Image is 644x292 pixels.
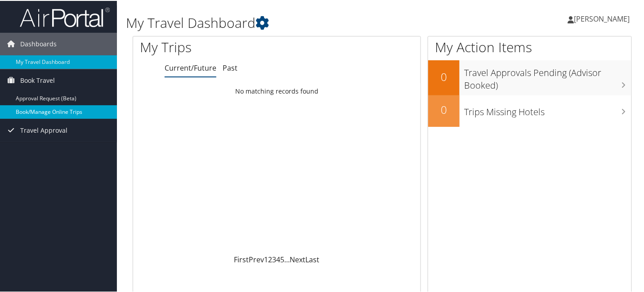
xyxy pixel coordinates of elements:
h3: Trips Missing Hotels [464,100,631,117]
h1: My Trips [140,37,294,56]
a: Prev [249,254,264,264]
a: 3 [273,254,277,264]
span: … [285,254,290,264]
span: [PERSON_NAME] [574,13,630,23]
a: 2 [268,254,273,264]
a: 5 [281,254,285,264]
a: Next [290,254,306,264]
img: airportal-logo.png [20,6,110,27]
a: 4 [277,254,281,264]
a: 0Trips Missing Hotels [428,94,631,126]
h3: Travel Approvals Pending (Advisor Booked) [464,61,631,91]
a: [PERSON_NAME] [568,4,639,31]
a: Past [223,62,237,72]
h1: My Travel Dashboard [126,13,468,31]
h2: 0 [428,68,460,84]
h1: My Action Items [428,37,631,56]
span: Travel Approval [20,118,67,141]
span: Book Travel [20,68,55,91]
a: 0Travel Approvals Pending (Advisor Booked) [428,59,631,94]
td: No matching records found [133,82,420,99]
span: Dashboards [20,32,57,54]
h2: 0 [428,101,460,117]
a: Current/Future [165,62,216,72]
a: First [234,254,249,264]
a: 1 [264,254,268,264]
a: Last [306,254,320,264]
